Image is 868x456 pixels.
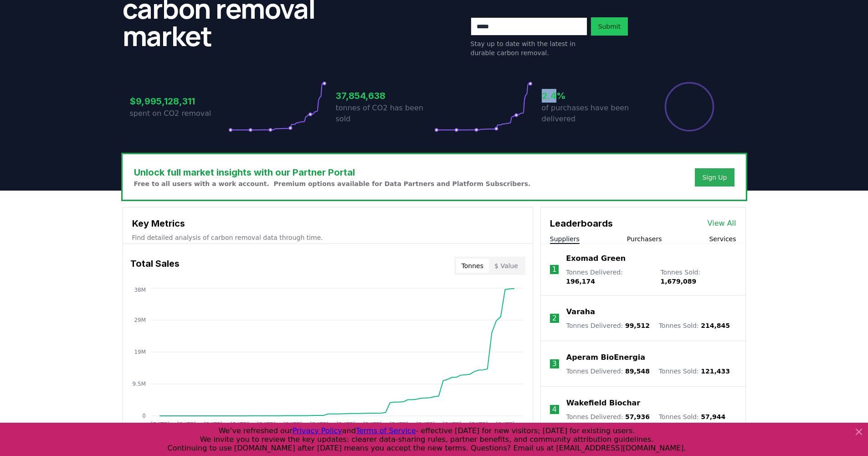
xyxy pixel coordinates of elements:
p: Tonnes Sold : [660,268,736,286]
span: 1,679,089 [660,278,696,285]
a: Exomad Green [566,253,626,264]
p: of purchases have been delivered [542,103,640,124]
p: Tonnes Sold : [659,367,730,376]
tspan: [DATE] [257,421,275,428]
tspan: [DATE] [150,421,169,428]
span: 57,936 [625,413,650,420]
p: Tonnes Sold : [659,321,730,330]
p: 3 [552,358,557,369]
tspan: 9.5M [132,381,145,387]
tspan: [DATE] [310,421,329,428]
p: Tonnes Delivered : [566,321,650,330]
button: Tonnes [456,259,489,273]
tspan: [DATE] [469,421,488,428]
span: 196,174 [566,278,595,285]
p: 1 [552,264,556,275]
p: Free to all users with a work account. Premium options available for Data Partners and Platform S... [134,179,531,188]
button: $ Value [489,259,524,273]
p: 4 [552,404,557,415]
h3: Total Sales [130,257,180,275]
tspan: [DATE] [283,421,302,428]
button: Services [709,234,736,244]
a: Aperam BioEnergia [566,352,645,363]
h3: Leaderboards [550,217,613,230]
h3: 37,854,638 [336,89,434,103]
span: 57,944 [701,413,725,420]
p: 2 [552,313,557,324]
h3: 2.4% [542,89,640,103]
tspan: 38M [134,287,146,293]
p: spent on CO2 removal [130,108,228,119]
p: Stay up to date with the latest in durable carbon removal. [471,39,587,57]
tspan: [DATE] [496,421,514,428]
p: tonnes of CO2 has been sold [336,103,434,124]
h3: Unlock full market insights with our Partner Portal [134,166,531,179]
button: Purchasers [627,234,662,244]
a: Varaha [566,306,595,317]
tspan: [DATE] [177,421,195,428]
span: 89,548 [625,368,650,375]
tspan: 0 [142,413,146,419]
tspan: 29M [134,317,146,323]
button: Sign Up [695,168,734,187]
tspan: [DATE] [204,421,222,428]
h3: $9,995,128,311 [130,94,228,108]
p: Tonnes Sold : [659,412,725,421]
p: Tonnes Delivered : [566,268,651,286]
p: Tonnes Delivered : [566,412,650,421]
div: Percentage of sales delivered [664,81,715,132]
span: 214,845 [701,322,730,329]
tspan: [DATE] [390,421,408,428]
tspan: [DATE] [336,421,355,428]
tspan: [DATE] [230,421,249,428]
span: 99,512 [625,322,650,329]
tspan: 19M [134,349,146,355]
p: Find detailed analysis of carbon removal data through time. [132,233,524,242]
tspan: [DATE] [416,421,435,428]
p: Tonnes Delivered : [566,367,650,376]
h3: Key Metrics [132,217,524,230]
tspan: [DATE] [363,421,381,428]
tspan: [DATE] [442,421,461,428]
button: Submit [591,17,628,36]
span: 121,433 [701,368,730,375]
button: Suppliers [550,234,580,244]
a: Wakefield Biochar [566,398,640,409]
a: Sign Up [702,173,727,182]
a: View All [708,218,736,229]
